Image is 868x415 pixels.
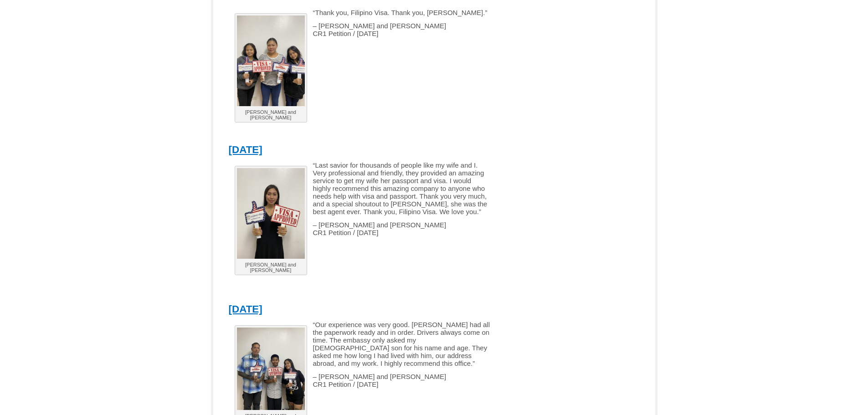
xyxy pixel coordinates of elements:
a: [DATE] [229,303,262,315]
img: John and Irene [237,168,305,259]
span: – [PERSON_NAME] and [PERSON_NAME] CR1 Petition / [DATE] [313,221,447,236]
span: – [PERSON_NAME] and [PERSON_NAME] CR1 Petition / [DATE] [313,373,447,388]
p: [PERSON_NAME] and [PERSON_NAME] [237,262,305,273]
p: [PERSON_NAME] and [PERSON_NAME] [237,109,305,120]
img: Jerry and Jenalyn [237,15,305,106]
span: – [PERSON_NAME] and [PERSON_NAME] CR1 Petition / [DATE] [313,22,447,37]
p: “Thank you, Filipino Visa. Thank you, [PERSON_NAME].” [229,9,490,16]
p: “Last savior for thousands of people like my wife and I. Very professional and friendly, they pro... [229,161,490,215]
p: “Our experience was very good. [PERSON_NAME] had all the paperwork ready and in order. Drivers al... [229,321,490,367]
a: [DATE] [229,144,262,155]
img: Mark Anthony [237,328,305,410]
